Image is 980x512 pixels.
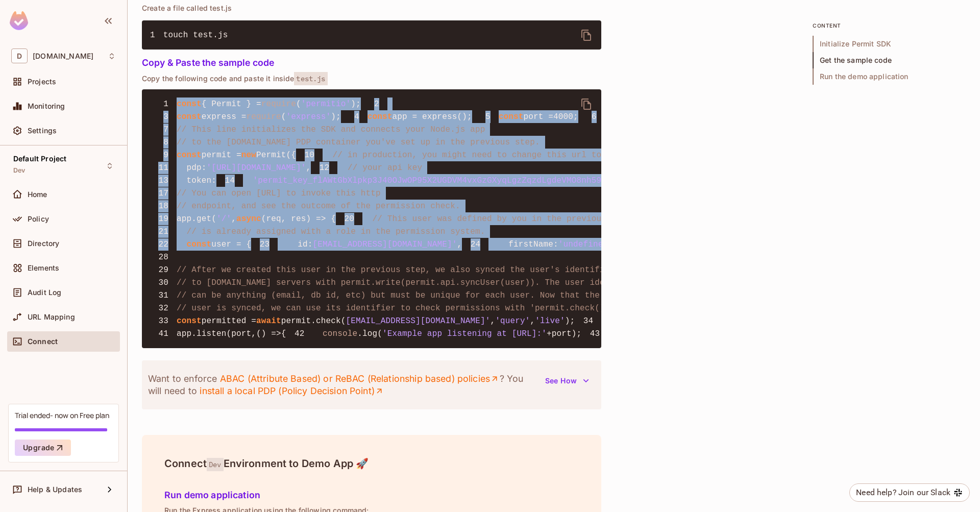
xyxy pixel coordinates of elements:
span: token [187,176,212,185]
span: // to [DOMAIN_NAME] servers with permit.write(permit.api.syncUser(user)). The user identifier [177,278,640,287]
span: await [256,316,281,326]
button: Upgrade [15,440,71,456]
span: const [177,151,202,160]
span: // your api key [348,163,422,173]
span: [EMAIL_ADDRESS][DOMAIN_NAME]' [313,240,457,249]
span: 21 [150,226,177,238]
span: 'query' [495,316,530,326]
span: Home [28,190,47,199]
span: const [499,112,524,121]
span: 19 [150,213,177,225]
div: Need help? Join our Slack [856,486,950,499]
span: 5 [472,111,499,123]
span: 11 [150,162,177,174]
span: : [211,176,216,185]
span: 42 [286,328,313,340]
p: Copy the following code and paste it inside [142,74,601,83]
span: const [177,100,202,109]
span: 'permit_key_flAWtGbXlpkp3J40OJwOP95X2UGDVM4vxGzGXyqLgzZqzdLgdeVMO8nh59sl7glpFOPZxUM1XiPuMxZnNVfvUl' [253,176,746,185]
span: // This user was defined by you in the previous step and [373,214,651,224]
span: 12 [311,162,337,174]
span: () => [256,329,281,338]
span: async [236,214,261,224]
h5: Copy & Paste the sample code [142,58,601,68]
span: 32 [150,302,177,314]
button: delete [574,23,599,47]
span: 9 [150,149,177,161]
span: Permit({ [256,151,296,160]
span: 1 [150,29,163,41]
span: Run the demo application [813,68,966,85]
span: 20 [336,213,362,225]
span: const [367,112,393,121]
span: 34 [575,315,601,327]
span: permit = [202,151,241,160]
span: 33 [150,315,177,327]
span: ); [331,112,341,121]
span: Dev [13,166,25,175]
p: Create a file called test.js [142,4,601,12]
span: .log( [357,329,382,338]
span: (req, res) => { [261,214,336,224]
span: // can be anything (email, db id, etc) but must be unique for each user. Now that the [177,291,600,300]
span: 14 [216,175,243,187]
span: const [177,316,202,326]
span: Projects [28,78,56,86]
span: , [457,240,462,249]
span: app.get( [177,214,216,224]
span: Default Project [13,155,66,163]
span: : [202,163,207,173]
span: ( [296,100,301,109]
span: const [177,112,202,121]
span: test.js [294,72,327,85]
span: 31 [150,289,177,302]
span: 7 [150,124,177,136]
span: permit.check( [281,316,346,326]
h5: Run demo application [164,490,579,500]
span: Settings [28,127,57,135]
span: ( [281,112,286,121]
span: 43 [581,328,608,340]
span: 4000 [553,112,573,121]
span: require [247,112,281,121]
span: 28 [150,251,177,263]
span: // You can open [URL] to invoke this http [177,189,381,198]
span: 8 [150,136,177,149]
span: { Permit } = [202,100,261,109]
button: See How [539,373,595,389]
span: 24 [462,238,488,251]
span: Audit Log [28,288,61,297]
span: Policy [28,215,49,223]
span: touch test.js [163,31,228,40]
span: 30 [150,277,177,289]
span: 22 [150,238,177,251]
span: 17 [150,187,177,200]
span: // endpoint, and see the outcome of the permission check. [177,202,460,211]
span: Workspace: dev.meqinsights.com [33,52,93,60]
span: , [530,316,535,326]
span: 'undefined' [558,240,613,249]
a: install a local PDP (Policy Decision Point) [200,385,384,397]
span: require [261,100,296,109]
span: // is already assigned with a role in the permission system. [187,227,485,236]
span: app.listen(port, [177,329,256,338]
span: Elements [28,264,59,272]
button: delete [574,92,599,116]
span: permitted = [202,316,256,326]
span: 10 [296,149,323,161]
h4: Connect Environment to Demo App 🚀 [164,457,579,470]
span: Initialize Permit SDK [813,36,966,52]
span: ); [351,100,361,109]
span: port = [523,112,553,121]
span: Help & Updates [28,485,82,494]
span: id [298,240,308,249]
span: 'express' [286,112,331,121]
span: +port); [547,329,581,338]
span: // This line initializes the SDK and connects your Node.js app [177,125,485,134]
span: '/' [216,214,231,224]
span: URL Mapping [28,313,75,321]
span: , [490,316,495,326]
span: : [308,240,313,249]
span: Dev [207,458,223,471]
img: SReyMgAAAABJRU5ErkJggg== [10,11,28,30]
